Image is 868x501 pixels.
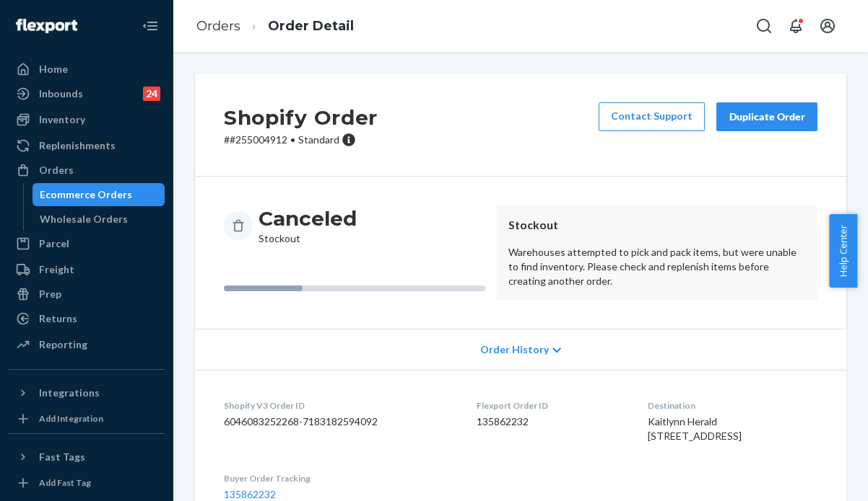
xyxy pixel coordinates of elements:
div: Fast Tags [39,450,85,464]
a: Replenishments [9,134,165,157]
div: Wholesale Orders [40,212,128,226]
span: Kaitlynn Herald [STREET_ADDRESS] [648,415,742,442]
div: Freight [39,262,74,277]
span: • [290,133,295,146]
div: Orders [39,163,74,177]
div: Stockout [259,205,357,246]
p: Warehouses attempted to pick and pack items, but were unable to find inventory. Please check and ... [508,245,806,288]
button: Open Search Box [750,12,778,40]
div: Prep [39,287,61,301]
a: Freight [9,258,165,281]
button: Close Navigation [136,12,165,40]
a: Reporting [9,333,165,356]
div: Inbounds [39,87,83,101]
dd: 6046083252268-7183182594092 [224,414,453,429]
a: Add Fast Tag [9,474,165,492]
button: Help Center [829,214,857,288]
span: Order History [480,342,549,357]
dt: Shopify V3 Order ID [224,399,453,412]
button: Duplicate Order [716,102,817,131]
a: Parcel [9,232,165,255]
a: Order Detail [268,18,354,34]
a: Home [9,58,165,81]
a: Orders [196,18,240,34]
dd: 135862232 [477,414,624,429]
div: Add Integration [39,412,103,425]
span: Standard [298,133,339,146]
a: Wholesale Orders [32,208,165,231]
a: Ecommerce Orders [32,183,165,206]
a: Orders [9,159,165,182]
div: Replenishments [39,138,116,153]
button: Open notifications [781,12,810,40]
header: Stockout [508,217,806,234]
h2: Shopify Order [224,102,378,133]
div: Integrations [39,386,100,400]
dt: Flexport Order ID [477,399,624,412]
p: # #255004912 [224,133,378,147]
div: Home [39,62,68,76]
div: Duplicate Order [729,110,805,124]
a: Prep [9,283,165,306]
a: Inventory [9,108,165,131]
dt: Destination [648,399,817,412]
button: Integrations [9,381,165,404]
a: Returns [9,307,165,330]
img: Flexport logo [16,19,77,33]
ol: breadcrumbs [185,5,365,48]
a: Add Integration [9,410,165,427]
a: Inbounds24 [9,82,165,105]
div: Reporting [39,337,87,352]
button: Fast Tags [9,445,165,469]
h3: Canceled [259,205,357,231]
a: 135862232 [224,488,276,500]
div: Parcel [39,236,69,251]
a: Contact Support [599,102,705,131]
div: 24 [143,87,160,101]
div: Add Fast Tag [39,476,91,489]
dt: Buyer Order Tracking [224,472,453,484]
div: Returns [39,311,77,326]
div: Ecommerce Orders [40,187,132,202]
div: Inventory [39,112,85,127]
button: Open account menu [813,12,842,40]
